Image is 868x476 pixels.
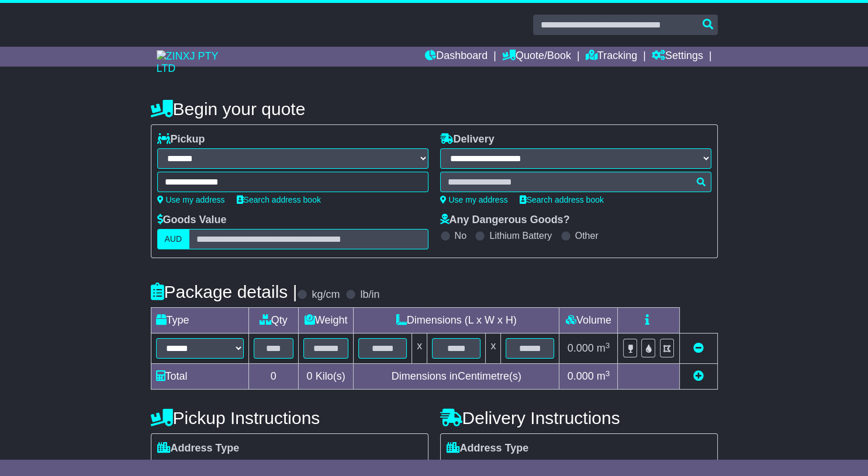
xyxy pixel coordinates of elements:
h4: Delivery Instructions [440,408,718,428]
label: No [455,230,466,241]
a: Remove this item [693,342,704,354]
td: Kilo(s) [299,364,354,390]
label: Goods Value [157,214,227,227]
h4: Begin your quote [151,99,718,119]
label: Delivery [440,133,494,146]
span: 0.000 [568,342,594,354]
a: Use my address [157,195,225,204]
span: Air & Sea Depot [298,458,377,476]
label: kg/cm [312,289,340,301]
td: Weight [299,308,354,333]
span: Residential [157,458,214,476]
td: Type [151,308,248,333]
a: Tracking [586,47,637,67]
typeahead: Please provide city [440,172,711,192]
td: x [486,333,501,364]
sup: 3 [606,369,610,378]
label: Any Dangerous Goods? [440,214,570,227]
a: Settings [652,47,703,67]
td: Dimensions (L x W x H) [354,308,559,333]
label: Lithium Battery [489,230,552,241]
span: Commercial [226,458,286,476]
a: Search address book [520,195,604,204]
label: lb/in [360,289,379,301]
label: Other [575,230,599,241]
span: Air & Sea Depot [587,458,666,476]
td: Total [151,364,248,390]
label: Address Type [157,442,240,455]
td: Volume [559,308,618,333]
label: AUD [157,229,190,249]
td: x [412,333,427,364]
a: Quote/Book [502,47,571,67]
label: Address Type [447,442,529,455]
a: Add new item [693,370,704,382]
a: Search address book [237,195,321,204]
span: 0.000 [568,370,594,382]
td: 0 [248,364,299,390]
label: Pickup [157,133,205,146]
a: Use my address [440,195,508,204]
a: Dashboard [425,47,487,67]
h4: Package details | [151,282,298,301]
span: m [597,342,610,354]
span: Residential [447,458,503,476]
td: Dimensions in Centimetre(s) [354,364,559,390]
span: 0 [307,370,313,382]
span: m [597,370,610,382]
h4: Pickup Instructions [151,408,428,428]
td: Qty [248,308,299,333]
span: Commercial [515,458,576,476]
sup: 3 [606,341,610,350]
